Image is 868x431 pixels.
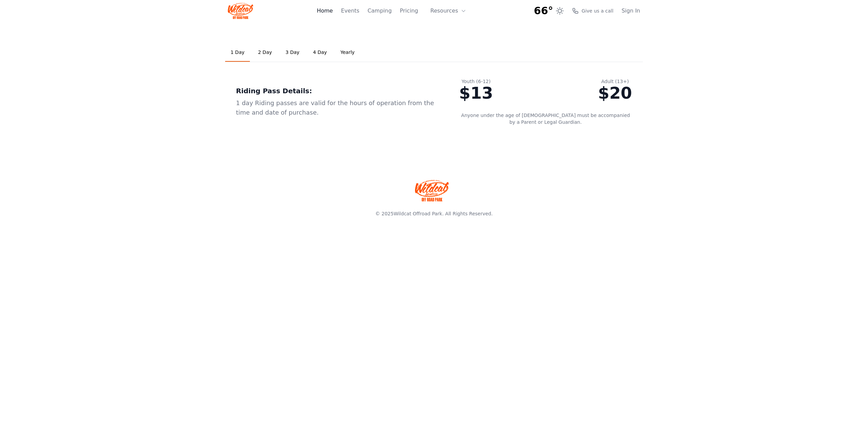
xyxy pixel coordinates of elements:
a: Camping [368,7,392,15]
a: 3 Day [280,43,305,62]
span: Give us a call [581,7,613,14]
div: $20 [598,85,632,101]
a: 1 Day [225,43,250,62]
div: 1 day Riding passes are valid for the hours of operation from the time and date of purchase. [236,98,437,117]
img: Wildcat Offroad park [415,180,449,201]
a: Events [341,7,359,15]
a: 4 Day [308,43,332,62]
div: Riding Pass Details: [236,86,437,96]
span: © 2025 . All Rights Reserved. [375,211,493,216]
a: Home [317,7,333,15]
div: Youth (6-12) [459,78,493,85]
a: Wildcat Offroad Park [394,211,442,216]
a: Sign In [622,7,640,15]
button: Resources [426,4,470,18]
div: $13 [459,85,493,101]
a: Pricing [400,7,418,15]
a: 2 Day [253,43,277,62]
a: Give us a call [572,7,613,14]
p: Anyone under the age of [DEMOGRAPHIC_DATA] must be accompanied by a Parent or Legal Guardian. [459,112,632,125]
a: Yearly [335,43,360,62]
img: Wildcat Logo [228,3,253,19]
div: Adult (13+) [598,78,632,85]
span: 66° [534,5,553,17]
